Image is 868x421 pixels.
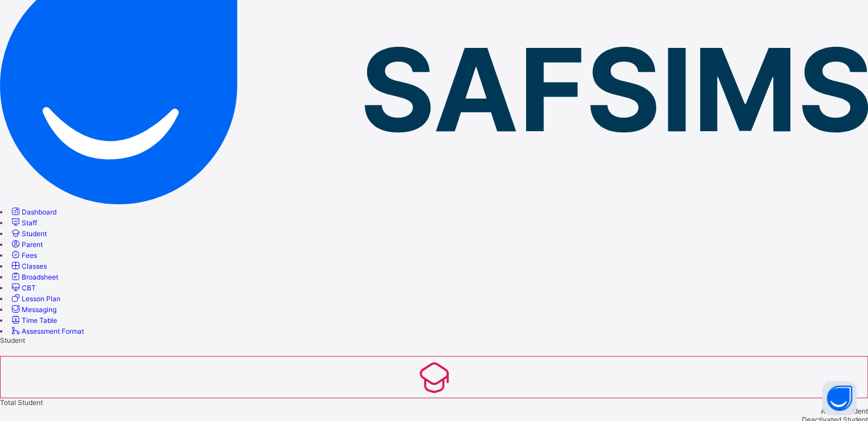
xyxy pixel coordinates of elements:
[22,294,60,303] span: Lesson Plan
[22,273,58,281] span: Broadsheet
[22,208,56,216] span: Dashboard
[22,240,43,249] span: Parent
[22,262,47,270] span: Classes
[10,251,37,260] a: Fees
[10,218,37,227] a: Staff
[10,229,47,238] a: Student
[10,273,58,281] a: Broadsheet
[10,327,84,335] a: Assessment Format
[10,240,43,249] a: Parent
[22,284,36,292] span: CBT
[22,229,47,238] span: Student
[10,294,60,303] a: Lesson Plan
[22,305,56,314] span: Messaging
[10,262,47,270] a: Classes
[22,218,37,227] span: Staff
[22,327,84,335] span: Assessment Format
[22,316,57,325] span: Time Table
[22,251,37,260] span: Fees
[10,305,56,314] a: Messaging
[822,381,857,415] button: Open asap
[10,208,56,216] a: Dashboard
[10,284,36,292] a: CBT
[821,407,868,415] span: Active Student
[10,316,57,325] a: Time Table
